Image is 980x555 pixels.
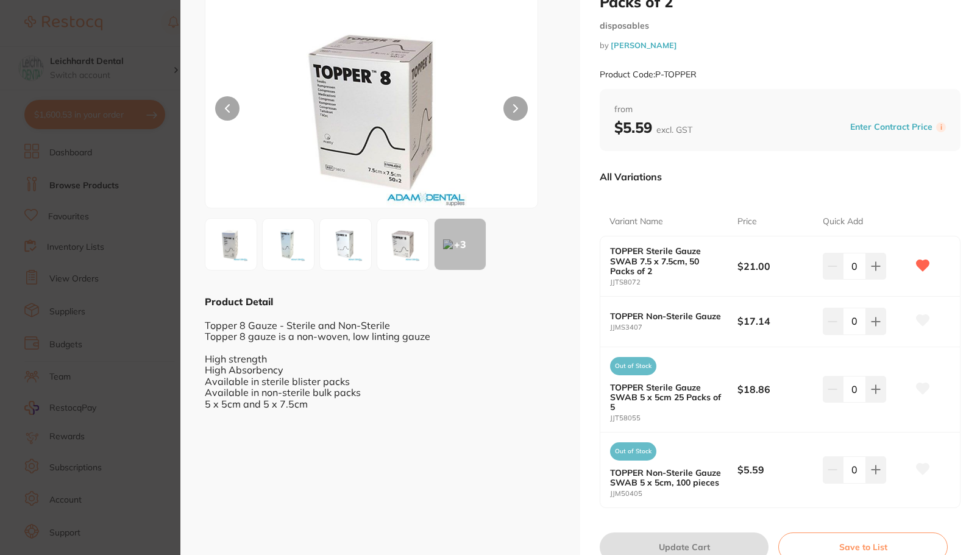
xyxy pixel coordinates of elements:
[610,383,725,412] b: TOPPER Sterile Gauze SWAB 5 x 5cm 25 Packs of 5
[610,246,725,275] b: TOPPER Sterile Gauze SWAB 7.5 x 7.5cm, 50 Packs of 2
[610,357,656,375] span: Out of Stock
[609,216,663,228] p: Variant Name
[656,124,692,135] span: excl. GST
[614,104,946,116] span: from
[737,260,814,273] b: $21.00
[324,222,367,266] img: VDU4MDU1LmpwZw
[614,118,692,136] b: $5.59
[600,21,960,31] small: disposables
[610,414,737,422] small: JJT58055
[737,463,814,476] b: $5.59
[737,216,757,228] p: Price
[611,40,677,50] a: [PERSON_NAME]
[847,121,936,133] button: Enter Contract Price
[435,219,486,270] div: + 3
[936,122,946,132] label: i
[600,171,662,183] p: All Variations
[610,278,737,286] small: JJTS8072
[737,383,814,396] b: $18.86
[823,216,863,228] p: Quick Add
[381,222,425,266] img: VFM4MDcyLmpwZw
[272,15,471,208] img: VFM4MDcyLmpwZw
[600,69,697,80] small: Product Code: P-TOPPER
[610,323,737,331] small: JJMS3407
[266,222,310,266] img: TVMzNDA3LmpwZw
[434,218,486,270] button: +3
[205,308,556,409] div: Topper 8 Gauze - Sterile and Non-Sterile Topper 8 gauze is a non-woven, low linting gauze High st...
[610,468,725,487] b: TOPPER Non-Sterile Gauze SWAB 5 x 5cm, 100 pieces
[610,442,656,461] span: Out of Stock
[737,314,814,328] b: $17.14
[209,222,253,266] img: TTUwNDA1LmpwZw
[600,41,960,50] small: by
[610,490,737,498] small: JJM50405
[205,295,273,308] b: Product Detail
[610,311,725,321] b: TOPPER Non-Sterile Gauze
